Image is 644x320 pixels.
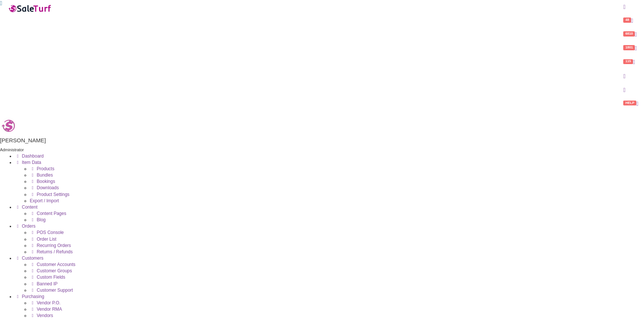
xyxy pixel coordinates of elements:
[30,211,66,216] a: Content Pages
[37,237,57,242] span: Order List
[30,185,59,190] a: Downloads
[30,198,59,203] a: Export / Import
[30,275,65,280] a: Custom Fields
[37,243,71,248] span: Recurring Orders
[37,281,58,286] span: Banned IP
[30,262,75,267] a: Customer Accounts
[30,237,56,242] a: Order List
[37,249,73,254] span: Returns / Refunds
[623,59,633,64] span: 115
[22,294,44,299] span: Purchasing
[37,172,53,178] span: Bundles
[30,281,58,286] a: Banned IP
[37,211,66,216] span: Content Pages
[37,230,64,235] span: POS Console
[30,249,73,254] a: Returns / Refunds
[37,268,72,273] span: Customer Groups
[22,205,38,210] span: Content
[22,160,41,165] span: Item Data
[37,217,46,222] span: Blog
[22,256,44,261] span: Customers
[22,153,44,159] span: Dashboard
[8,3,52,13] img: SaleTurf
[22,224,36,229] span: Orders
[618,97,644,111] a: HELP
[37,313,53,318] span: Vendors
[30,300,61,305] a: Vendor P.O.
[30,313,53,318] a: Vendors
[30,230,64,235] a: POS Console
[623,18,631,22] span: 48
[37,166,54,171] span: Products
[37,288,73,293] span: Customer Support
[37,300,61,305] span: Vendor P.O.
[30,172,53,178] a: Bundles
[623,45,635,50] span: 1801
[623,101,636,105] span: HELP
[37,192,70,197] span: Product Settings
[30,243,71,248] a: Recurring Orders
[37,275,65,280] span: Custom Fields
[623,31,635,36] span: 6810
[37,262,75,267] span: Customer Accounts
[30,307,62,312] a: Vendor RMA
[30,179,55,184] a: Bookings
[15,153,44,159] a: Dashboard
[37,179,55,184] span: Bookings
[30,166,54,171] a: Products
[30,268,72,273] a: Customer Groups
[37,307,62,312] span: Vendor RMA
[37,185,59,190] span: Downloads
